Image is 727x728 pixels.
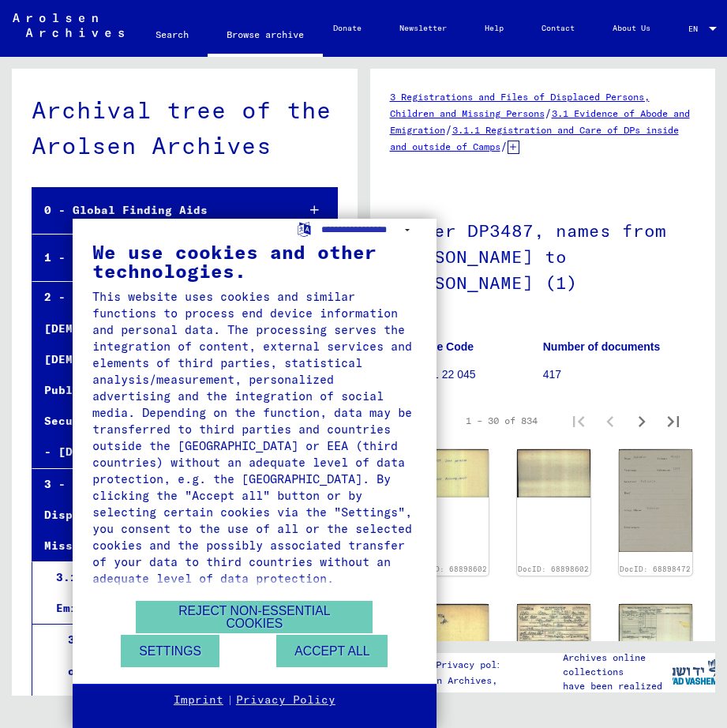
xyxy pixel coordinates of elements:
[92,288,417,587] div: This website uses cookies and similar functions to process end device information and personal da...
[276,635,388,667] button: Accept all
[136,601,373,633] button: Reject non-essential cookies
[174,692,223,708] a: Imprint
[121,635,219,667] button: Settings
[92,242,417,280] div: We use cookies and other technologies.
[236,692,335,708] a: Privacy Policy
